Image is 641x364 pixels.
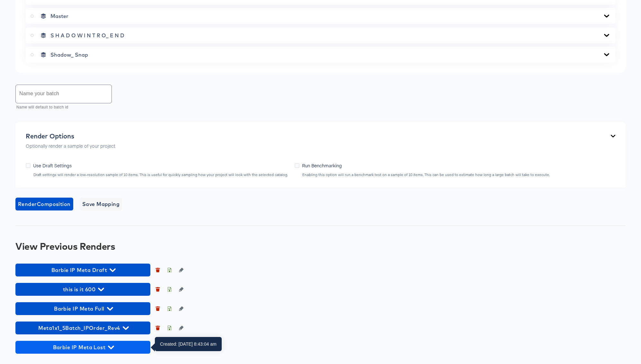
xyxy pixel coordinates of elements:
[15,198,73,210] button: RenderComposition
[50,51,88,58] span: Shadow_ Snap
[50,32,124,39] span: S H A D O W I N T R O_ E N D
[302,173,550,177] div: Enabling this option will run a benchmark test on a sample of 10 items. This can be used to estim...
[15,322,150,334] button: Meta1x1_5Batch_IPOrder_Rev4
[50,13,68,19] span: Master
[80,198,122,210] button: Save Mapping
[16,104,107,111] p: Name will default to batch id
[19,266,147,275] span: Barbie IP Meta Draft
[26,132,115,140] div: Render Options
[26,143,115,149] p: Optionally render a sample of your project
[19,343,147,352] span: Barbie IP Meta Lost
[15,264,150,276] button: Barbie IP Meta Draft
[19,323,147,332] span: Meta1x1_5Batch_IPOrder_Rev4
[302,162,342,169] span: Run Benchmarking
[15,341,150,354] button: Barbie IP Meta Lost
[15,283,150,296] button: this is it 600
[15,241,626,251] div: View Previous Renders
[19,304,147,313] span: Barbie IP Meta Full
[33,162,72,169] span: Use Draft Settings
[82,200,120,209] span: Save Mapping
[33,173,288,177] div: Draft settings will render a low-resolution sample of 10 items. This is useful for quickly sampli...
[15,302,150,315] button: Barbie IP Meta Full
[19,285,147,294] span: this is it 600
[18,200,71,209] span: Render Composition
